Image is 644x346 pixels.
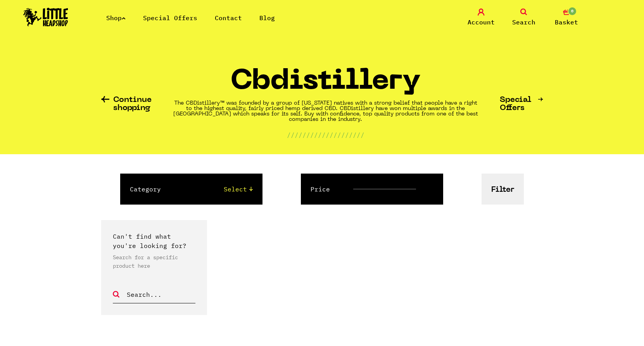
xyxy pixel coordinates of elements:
[113,253,196,270] p: Search for a specific product here
[23,8,68,26] img: Little Head Shop Logo
[555,17,578,27] span: Basket
[504,9,543,27] a: Search
[482,174,524,205] button: Filter
[311,184,330,194] label: Price
[512,17,535,27] span: Search
[468,17,495,27] span: Account
[130,184,161,194] label: Category
[143,14,197,22] a: Special Offers
[173,101,478,122] strong: The CBDistillery™ was founded by a group of [US_STATE] natives with a strong belief that people h...
[259,14,275,22] a: Blog
[500,96,543,112] a: Special Offers
[113,232,196,250] p: Can't find what you're looking for?
[126,289,195,300] input: Search...
[215,14,242,22] a: Contact
[230,69,421,101] h1: Cbdistillery
[568,7,577,16] span: 0
[287,130,364,139] p: ////////////////////
[106,14,126,22] a: Shop
[101,96,152,112] a: Continue shopping
[547,9,586,27] a: 0 Basket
